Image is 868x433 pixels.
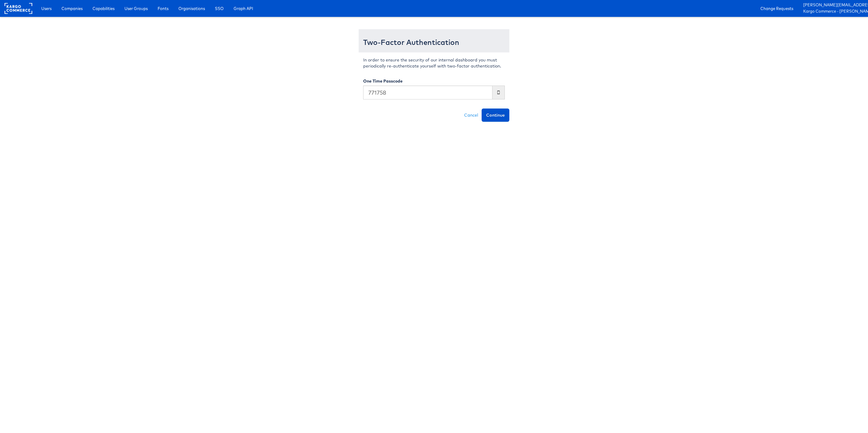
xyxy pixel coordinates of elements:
[158,5,168,11] span: Fonts
[363,57,505,69] p: In order to ensure the security of our internal dashboard you must periodically re-authenticate y...
[153,3,173,14] a: Fonts
[93,5,115,11] span: Capabilities
[363,38,505,46] h3: Two-Factor Authentication
[37,3,56,14] a: Users
[234,5,253,11] span: Graph API
[803,2,863,8] a: [PERSON_NAME][EMAIL_ADDRESS][PERSON_NAME][DOMAIN_NAME]
[61,5,83,11] span: Companies
[363,78,403,84] label: One Time Passcode
[229,3,258,14] a: Graph API
[124,5,148,11] span: User Groups
[178,5,205,11] span: Organisations
[174,3,209,14] a: Organisations
[756,3,798,14] a: Change Requests
[803,8,863,15] a: Kargo Commerce - [PERSON_NAME]
[210,3,228,14] a: SSO
[363,86,492,99] input: Enter the code
[120,3,152,14] a: User Groups
[88,3,119,14] a: Capabilities
[461,108,482,122] a: Cancel
[215,5,224,11] span: SSO
[57,3,87,14] a: Companies
[482,108,509,122] button: Continue
[41,5,52,11] span: Users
